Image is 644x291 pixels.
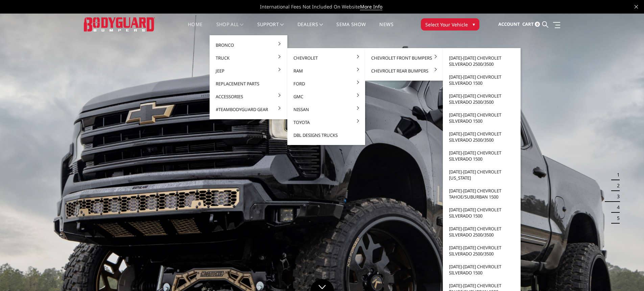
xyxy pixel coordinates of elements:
a: [DATE]-[DATE] Chevrolet Silverado 1500 [446,146,518,165]
a: More Info [360,3,382,10]
button: 5 of 5 [613,213,620,224]
span: ▾ [473,21,475,28]
a: Home [188,22,202,35]
a: [DATE]-[DATE] Chevrolet Silverado 1500 [446,108,518,127]
a: [DATE]-[DATE] Chevrolet Silverado 1500 [446,260,518,279]
a: Ford [290,77,362,90]
a: Support [257,22,284,35]
a: Account [498,15,520,34]
a: Ram [290,64,362,77]
a: [DATE]-[DATE] Chevrolet Silverado 1500 [446,203,518,222]
a: [DATE]-[DATE] Chevrolet Silverado 2500/3500 [446,89,518,108]
a: #TeamBodyguard Gear [212,103,285,116]
a: DBL Designs Trucks [290,129,362,142]
a: [DATE]-[DATE] Chevrolet Tahoe/Suburban 1500 [446,184,518,203]
a: Nissan [290,103,362,116]
a: [DATE]-[DATE] Chevrolet Silverado 2500/3500 [446,241,518,260]
a: Click to Down [310,279,334,291]
a: Toyota [290,116,362,129]
a: [DATE]-[DATE] Chevrolet Silverado 1500 [446,70,518,89]
button: 1 of 5 [613,169,620,180]
a: Accessories [212,90,285,103]
span: 0 [535,22,540,27]
a: Truck [212,51,285,64]
a: Chevrolet Rear Bumpers [368,64,440,77]
a: Replacement Parts [212,77,285,90]
a: News [379,22,393,35]
a: GMC [290,90,362,103]
button: Select Your Vehicle [421,18,479,30]
a: Jeep [212,64,285,77]
button: 2 of 5 [613,180,620,191]
a: SEMA Show [336,22,366,35]
a: [DATE]-[DATE] Chevrolet Silverado 2500/3500 [446,127,518,146]
a: [DATE]-[DATE] Chevrolet Silverado 2500/3500 [446,51,518,70]
button: 4 of 5 [613,202,620,213]
a: [DATE]-[DATE] Chevrolet [US_STATE] [446,165,518,184]
span: Account [498,21,520,27]
span: Select Your Vehicle [425,21,468,28]
span: Cart [522,21,534,27]
button: 3 of 5 [613,191,620,202]
img: BODYGUARD BUMPERS [84,17,155,31]
a: Chevrolet Front Bumpers [368,51,440,64]
a: Chevrolet [290,51,362,64]
a: Bronco [212,39,285,51]
a: shop all [216,22,244,35]
a: Cart 0 [522,15,540,34]
a: Dealers [297,22,323,35]
a: [DATE]-[DATE] Chevrolet Silverado 2500/3500 [446,222,518,241]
